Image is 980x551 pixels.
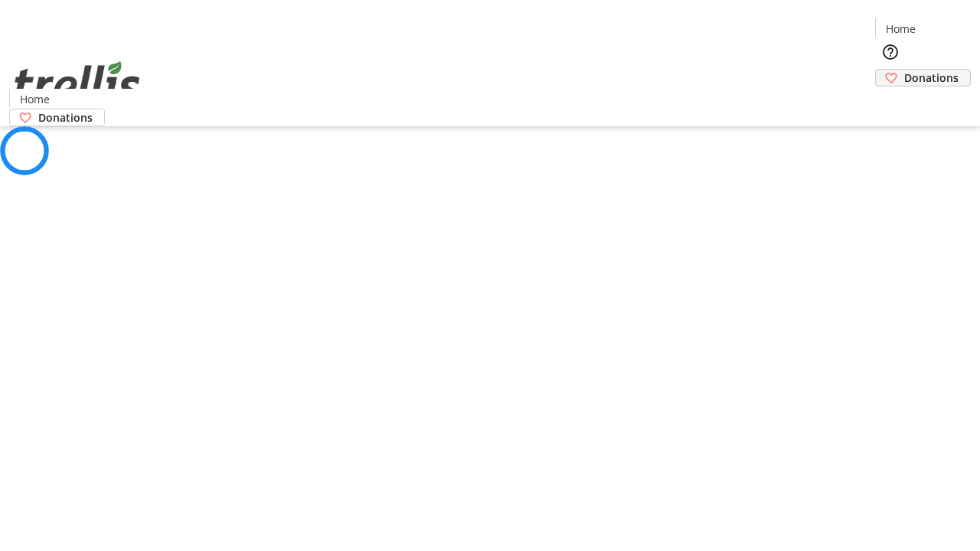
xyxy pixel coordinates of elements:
[20,91,50,107] span: Home
[875,69,971,86] a: Donations
[38,109,93,126] span: Donations
[904,70,959,86] span: Donations
[875,37,906,67] button: Help
[886,21,916,37] span: Home
[9,44,145,121] img: Orient E2E Organization FpTSwFFZlG's Logo
[9,109,105,126] a: Donations
[875,86,906,117] button: Cart
[10,91,59,107] a: Home
[876,21,925,37] a: Home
